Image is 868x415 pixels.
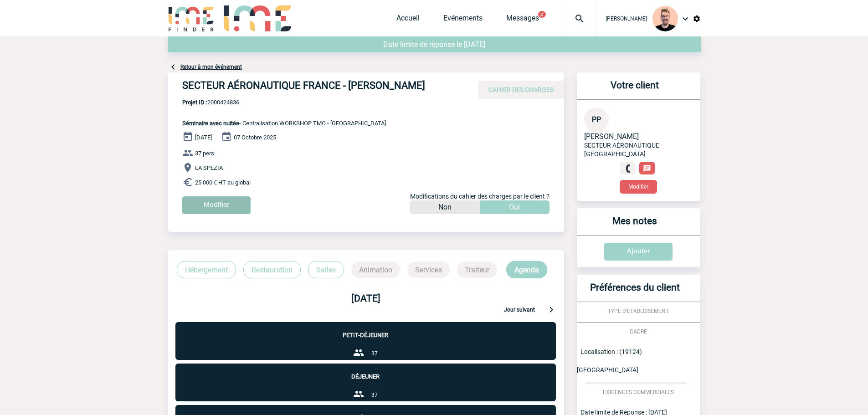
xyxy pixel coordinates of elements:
[383,40,485,49] span: Date limite de réponse le [DATE]
[592,115,601,124] span: PP
[580,215,689,235] h3: Mes notes
[506,14,539,26] a: Messages
[488,86,554,93] span: CAHIER DES CHARGES
[443,14,483,26] a: Evénements
[182,99,386,106] span: 2000424836
[371,350,378,357] span: 37
[353,347,364,358] img: group-24-px-b.png
[407,261,450,278] p: Services
[620,180,657,194] button: Modifier
[182,120,239,127] span: Séminaire avec nuitée
[457,261,497,278] p: Traiteur
[371,392,378,398] span: 37
[608,308,669,314] span: TYPE D'ETABLISSEMENT
[410,193,550,200] span: Modifications du cahier des charges par le client ?
[577,348,642,374] span: Localisation : (19124) [GEOGRAPHIC_DATA]
[509,200,520,214] p: Oui
[652,6,678,31] img: 129741-1.png
[180,64,242,70] a: Retour à mon événement
[580,282,689,302] h3: Préférences du client
[546,304,557,315] img: keyboard-arrow-right-24-px.png
[308,261,344,278] p: Salles
[168,5,215,31] img: IME-Finder
[195,134,212,141] span: [DATE]
[177,261,236,278] p: Hébergement
[584,142,659,158] span: SECTEUR AÉRONAUTIQUE [GEOGRAPHIC_DATA]
[643,164,651,173] img: chat-24-px-w.png
[182,80,456,95] h4: SECTEUR AÉRONAUTIQUE FRANCE - [PERSON_NAME]
[603,389,674,395] span: EXIGENCES COMMERCIALES
[182,120,386,127] span: - Centralisation WORKSHOP TMO - [GEOGRAPHIC_DATA]
[351,293,380,304] b: [DATE]
[504,307,535,315] p: Jour suivant
[396,14,420,26] a: Accueil
[604,243,673,261] input: Ajouter
[438,200,452,214] p: Non
[175,322,556,338] p: Petit-déjeuner
[538,11,546,18] button: 2
[195,150,216,157] span: 37 pers.
[351,261,400,278] p: Animation
[175,364,556,380] p: Déjeuner
[195,164,223,171] span: LA SPEZIA
[580,80,689,99] h3: Votre client
[606,15,647,22] span: [PERSON_NAME]
[630,328,647,335] span: CADRE
[353,389,364,400] img: group-24-px-b.png
[195,179,251,186] span: 25 000 € HT au global
[182,99,207,106] b: Projet ID :
[243,261,301,278] p: Restauration
[584,132,639,141] span: [PERSON_NAME]
[506,261,547,278] p: Agenda
[234,134,276,141] span: 07 Octobre 2025
[624,164,632,173] img: fixe.png
[182,196,251,214] input: Modifier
